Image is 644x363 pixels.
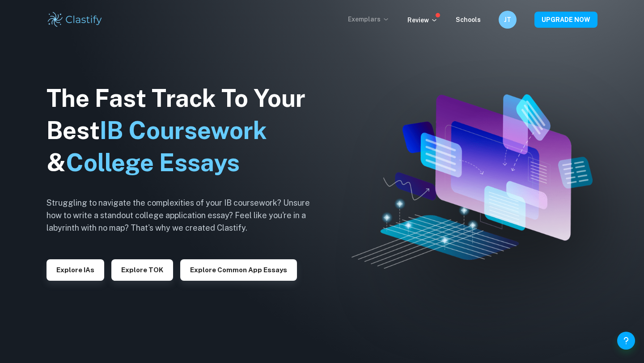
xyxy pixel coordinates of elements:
img: Clastify hero [352,94,593,269]
button: Help and Feedback [617,332,635,350]
button: JT [499,11,517,29]
a: Explore Common App essays [180,265,297,274]
h6: Struggling to navigate the complexities of your IB coursework? Unsure how to write a standout col... [47,197,324,234]
a: Explore TOK [111,265,173,274]
a: Explore IAs [47,265,104,274]
span: College Essays [66,148,240,177]
button: Explore IAs [47,259,104,281]
p: Review [407,15,438,25]
button: Explore Common App essays [180,259,297,281]
button: UPGRADE NOW [534,12,597,28]
h6: JT [503,15,513,25]
img: Clastify logo [47,11,103,29]
a: Schools [456,16,481,23]
button: Explore TOK [111,259,173,281]
h1: The Fast Track To Your Best & [47,82,324,179]
span: IB Coursework [100,116,267,144]
p: Exemplars [348,14,390,24]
